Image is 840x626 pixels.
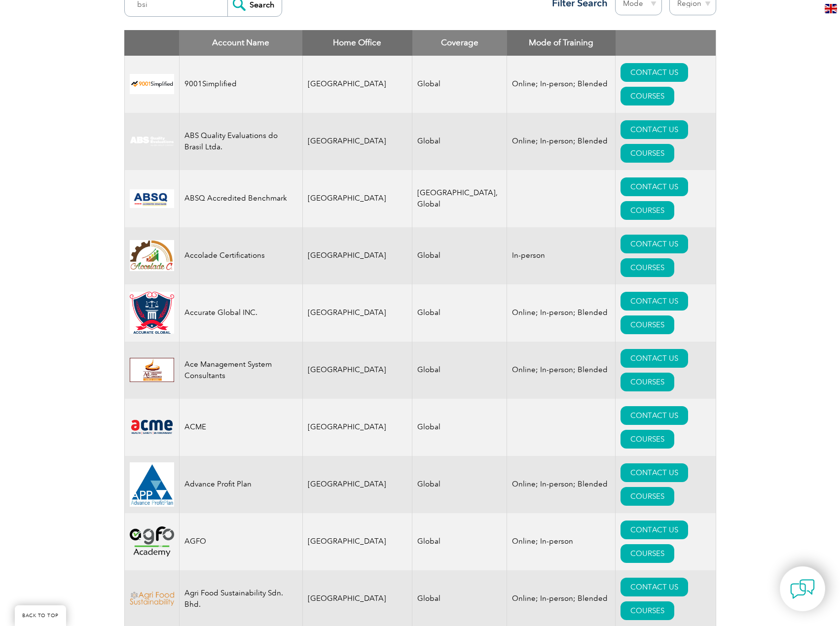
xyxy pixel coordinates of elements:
td: Online; In-person; Blended [507,456,616,513]
td: Ace Management System Consultants [179,342,302,399]
td: In-person [507,227,616,284]
img: en [825,4,837,13]
img: 1a94dd1a-69dd-eb11-bacb-002248159486-logo.jpg [130,240,174,271]
a: CONTACT US [621,177,688,196]
td: Advance Profit Plan [179,456,302,513]
img: a034a1f6-3919-f011-998a-0022489685a1-logo.png [130,292,174,334]
a: CONTACT US [621,521,688,539]
td: ABSQ Accredited Benchmark [179,170,302,227]
img: 0f03f964-e57c-ec11-8d20-002248158ec2-logo.png [130,418,174,436]
img: 306afd3c-0a77-ee11-8179-000d3ae1ac14-logo.jpg [130,358,174,382]
a: COURSES [621,87,674,105]
td: Global [412,284,507,342]
td: Global [412,56,507,113]
a: CONTACT US [621,235,688,253]
a: COURSES [621,373,674,391]
td: ACME [179,399,302,456]
td: Global [412,342,507,399]
td: Online; In-person; Blended [507,113,616,170]
td: Global [412,227,507,284]
td: ABS Quality Evaluations do Brasil Ltda. [179,113,302,170]
td: Online; In-person; Blended [507,56,616,113]
td: [GEOGRAPHIC_DATA] [302,342,412,399]
th: Mode of Training: activate to sort column ascending [507,30,616,56]
img: cd2924ac-d9bc-ea11-a814-000d3a79823d-logo.jpg [130,462,174,507]
a: CONTACT US [621,463,688,482]
td: [GEOGRAPHIC_DATA] [302,56,412,113]
a: COURSES [621,315,674,334]
a: CONTACT US [621,349,688,368]
td: Online; In-person [507,513,616,570]
img: 37c9c059-616f-eb11-a812-002248153038-logo.png [130,74,174,94]
td: Global [412,456,507,513]
td: [GEOGRAPHIC_DATA] [302,456,412,513]
td: [GEOGRAPHIC_DATA] [302,284,412,342]
td: [GEOGRAPHIC_DATA] [302,227,412,284]
th: Account Name: activate to sort column descending [179,30,302,56]
img: f9836cf2-be2c-ed11-9db1-00224814fd52-logo.png [130,591,174,606]
a: COURSES [621,258,674,277]
td: Global [412,399,507,456]
a: COURSES [621,201,674,220]
td: Global [412,113,507,170]
a: COURSES [621,544,674,563]
td: Online; In-person; Blended [507,284,616,342]
td: AGFO [179,513,302,570]
td: [GEOGRAPHIC_DATA] [302,170,412,227]
td: Online; In-person; Blended [507,342,616,399]
td: Accolade Certifications [179,227,302,284]
td: [GEOGRAPHIC_DATA], Global [412,170,507,227]
a: COURSES [621,487,674,506]
th: Coverage: activate to sort column ascending [412,30,507,56]
img: c92924ac-d9bc-ea11-a814-000d3a79823d-logo.jpg [130,136,174,147]
td: [GEOGRAPHIC_DATA] [302,113,412,170]
a: CONTACT US [621,406,688,425]
td: Accurate Global INC. [179,284,302,342]
td: [GEOGRAPHIC_DATA] [302,399,412,456]
th: : activate to sort column ascending [616,30,716,56]
img: cc24547b-a6e0-e911-a812-000d3a795b83-logo.png [130,189,174,208]
img: contact-chat.png [790,577,815,601]
td: [GEOGRAPHIC_DATA] [302,513,412,570]
td: Global [412,513,507,570]
a: BACK TO TOP [15,605,66,626]
td: 9001Simplified [179,56,302,113]
a: COURSES [621,430,674,449]
a: CONTACT US [621,292,688,311]
a: COURSES [621,601,674,620]
a: CONTACT US [621,63,688,82]
a: CONTACT US [621,578,688,596]
th: Home Office: activate to sort column ascending [302,30,412,56]
img: 2d900779-188b-ea11-a811-000d3ae11abd-logo.png [130,526,174,556]
a: COURSES [621,144,674,163]
a: CONTACT US [621,120,688,139]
